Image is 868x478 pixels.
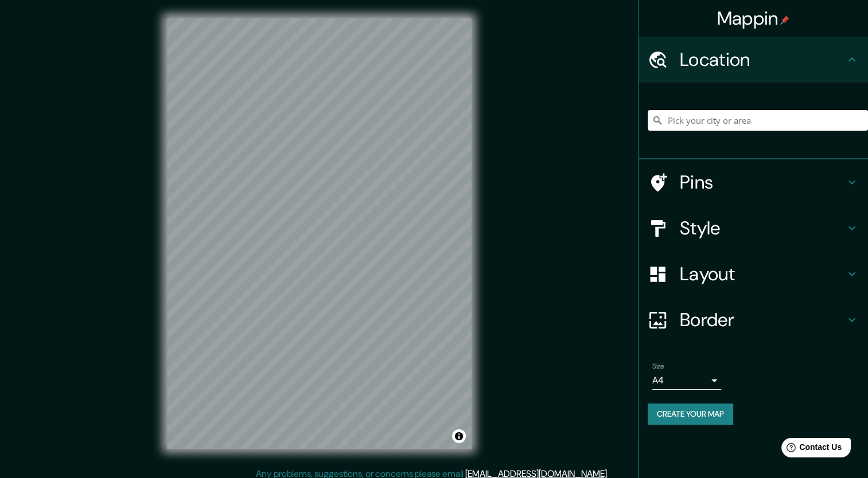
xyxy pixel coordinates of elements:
h4: Pins [680,171,845,194]
h4: Location [680,48,845,71]
button: Create your map [648,403,733,425]
div: Pins [639,159,868,205]
div: Border [639,297,868,343]
div: Style [639,205,868,251]
h4: Mappin [717,7,790,30]
button: Toggle attribution [452,429,466,443]
div: Layout [639,251,868,297]
div: A4 [652,371,721,390]
h4: Layout [680,262,845,285]
h4: Border [680,308,845,331]
img: pin-icon.png [780,15,789,25]
label: Size [652,362,664,371]
canvas: Map [167,18,472,449]
input: Pick your city or area [648,110,868,131]
iframe: Help widget launcher [766,433,855,465]
h4: Style [680,217,845,240]
div: Location [639,37,868,83]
